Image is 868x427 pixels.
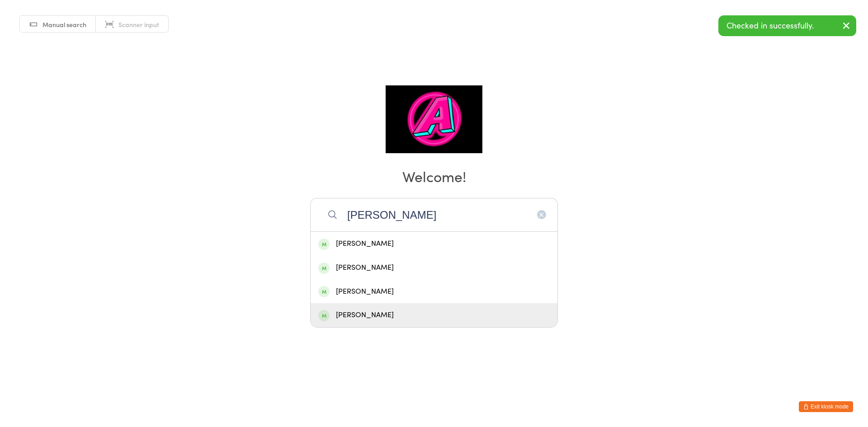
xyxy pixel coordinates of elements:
input: Search [310,198,558,231]
div: [PERSON_NAME] [318,309,550,321]
button: Exit kiosk mode [799,401,853,412]
div: [PERSON_NAME] [318,262,550,274]
div: [PERSON_NAME] [318,238,550,250]
div: Checked in successfully. [718,15,856,36]
div: [PERSON_NAME] [318,286,550,298]
span: Scanner input [118,20,159,29]
img: A-Team Jiu Jitsu [386,85,482,153]
h2: Welcome! [9,166,859,186]
span: Manual search [42,20,86,29]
